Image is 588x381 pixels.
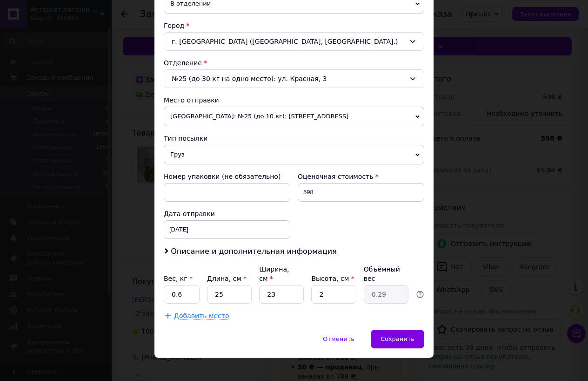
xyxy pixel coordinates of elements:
div: Дата отправки [164,209,290,218]
div: Город [164,21,424,30]
span: Добавить место [174,312,229,320]
label: Вес, кг [164,275,193,282]
div: №25 (до 30 кг на одно место): ул. Красная, 3 [164,69,424,88]
div: Номер упаковки (не обязательно) [164,172,290,181]
label: Ширина, см [259,265,289,282]
span: Описание и дополнительная информация [171,247,337,256]
div: Объёмный вес [364,265,408,283]
div: Отделение [164,58,424,68]
div: Оценочная стоимость [298,172,424,181]
span: Груз [164,145,424,164]
span: Место отправки [164,96,219,104]
span: Сохранить [381,335,414,342]
span: Тип посылки [164,135,207,142]
div: г. [GEOGRAPHIC_DATA] ([GEOGRAPHIC_DATA], [GEOGRAPHIC_DATA].) [164,32,424,51]
label: Длина, см [207,275,247,282]
label: Высота, см [311,275,354,282]
span: [GEOGRAPHIC_DATA]: №25 (до 10 кг): [STREET_ADDRESS] [164,107,424,126]
span: Отменить [323,335,354,342]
